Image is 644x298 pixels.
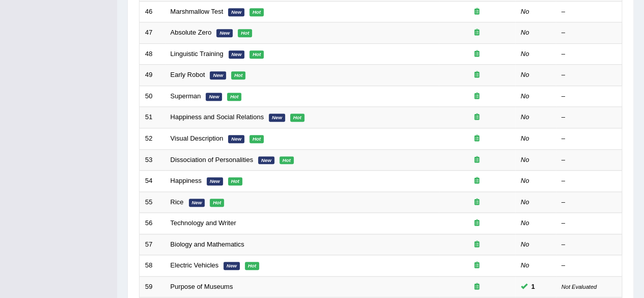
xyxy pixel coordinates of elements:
div: – [562,7,617,17]
em: No [521,198,529,206]
div: Exam occurring question [444,261,510,270]
div: Exam occurring question [444,134,510,144]
a: Biology and Mathematics [171,240,244,248]
td: 56 [139,213,165,234]
div: – [562,92,617,101]
em: Hot [249,8,264,16]
td: 48 [139,43,165,65]
em: Hot [279,156,294,165]
td: 53 [139,149,165,171]
em: No [521,156,529,164]
div: Exam occurring question [444,7,510,17]
em: No [521,113,529,121]
em: No [521,261,529,269]
small: Not Evaluated [562,284,597,290]
div: – [562,261,617,270]
div: – [562,155,617,165]
div: Exam occurring question [444,240,510,250]
a: Electric Vehicles [171,261,219,269]
div: – [562,176,617,186]
em: Hot [245,262,259,270]
em: No [521,92,529,100]
em: Hot [249,135,264,143]
a: Marshmallow Test [171,8,223,15]
div: – [562,28,617,38]
a: Happiness [171,177,202,184]
em: New [229,50,245,59]
div: – [562,219,617,228]
em: No [521,8,529,15]
em: New [228,135,244,143]
em: New [269,114,285,122]
em: No [521,219,529,227]
td: 58 [139,255,165,277]
em: Hot [227,93,241,101]
em: No [521,29,529,36]
em: No [521,50,529,58]
em: Hot [210,199,224,207]
div: Exam occurring question [444,282,510,292]
em: No [521,177,529,184]
a: Purpose of Museums [171,283,233,290]
div: – [562,240,617,250]
em: Hot [290,114,304,122]
div: – [562,49,617,59]
a: Rice [171,198,184,206]
em: No [521,71,529,78]
div: Exam occurring question [444,219,510,228]
td: 46 [139,1,165,22]
div: Exam occurring question [444,70,510,80]
em: Hot [228,177,242,185]
div: – [562,70,617,80]
em: New [216,29,233,37]
div: Exam occurring question [444,92,510,101]
a: Dissociation of Personalities [171,156,254,164]
div: Exam occurring question [444,49,510,59]
a: Happiness and Social Relations [171,113,264,121]
td: 54 [139,171,165,192]
a: Absolute Zero [171,29,212,36]
td: 55 [139,192,165,213]
em: New [223,262,240,270]
td: 57 [139,234,165,255]
em: Hot [238,29,252,37]
div: – [562,134,617,144]
td: 50 [139,86,165,107]
a: Visual Description [171,134,223,142]
em: Hot [231,71,245,79]
em: No [521,134,529,142]
a: Linguistic Training [171,50,223,58]
td: 59 [139,276,165,297]
em: Hot [249,50,264,59]
em: No [521,240,529,248]
div: Exam occurring question [444,28,510,38]
div: – [562,113,617,122]
em: New [228,8,244,16]
td: 51 [139,107,165,128]
div: Exam occurring question [444,113,510,122]
a: Early Robot [171,71,205,78]
em: New [210,71,226,79]
span: You can still take this question [527,281,539,292]
em: New [207,177,223,185]
a: Superman [171,92,201,100]
td: 47 [139,22,165,44]
div: Exam occurring question [444,176,510,186]
em: New [189,199,205,207]
a: Technology and Writer [171,219,236,227]
div: Exam occurring question [444,155,510,165]
em: New [206,93,222,101]
td: 52 [139,128,165,149]
div: Exam occurring question [444,198,510,207]
div: – [562,198,617,207]
em: New [258,156,274,165]
td: 49 [139,65,165,86]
